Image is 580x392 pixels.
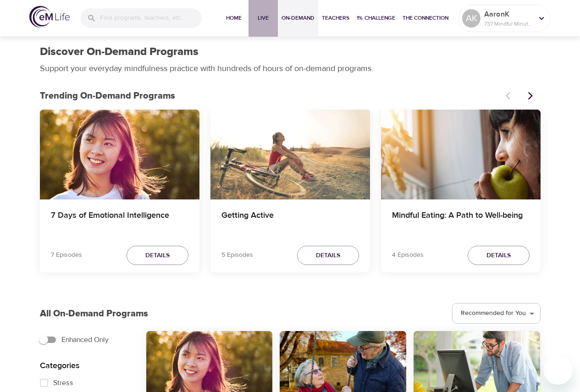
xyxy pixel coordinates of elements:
iframe: Button to launch messaging window [543,355,573,385]
h4: 7 Days of Emotional Intelligence [51,210,188,232]
p: All On-Demand Programs [40,307,148,320]
p: 4 Episodes [392,250,424,260]
button: Details [468,246,530,265]
button: Details [297,246,359,265]
p: 5 Episodes [221,250,253,260]
span: On-Demand [282,13,315,23]
p: 7 Episodes [51,250,82,260]
button: Next items [520,86,541,106]
input: Find programs, teachers, etc... [100,8,202,28]
p: AaronK [484,9,533,20]
span: The Connection [403,13,448,23]
span: Details [316,250,340,261]
span: Details [486,250,511,261]
h4: Mindful Eating: A Path to Well-being [392,210,530,232]
span: Teachers [322,13,349,23]
span: Enhanced Only [61,334,109,345]
p: Categories [40,359,132,372]
span: 1% Challenge [357,13,395,23]
img: logo [29,6,70,28]
button: Getting Active [210,110,370,199]
h1: Discover On-Demand Programs [40,45,199,59]
button: Details [127,246,188,265]
button: Mindful Eating: A Path to Well-being [381,110,541,199]
div: AK [462,9,481,28]
p: Trending On-Demand Programs [40,89,500,103]
span: Details [145,250,170,261]
span: Home [223,13,245,23]
span: Stress [53,377,73,388]
span: Live [252,13,274,23]
h4: Getting Active [221,210,359,232]
p: 737 Mindful Minutes [484,20,533,28]
button: 7 Days of Emotional Intelligence [40,110,199,199]
p: Support your everyday mindfulness practice with hundreds of hours of on-demand programs. [40,62,384,75]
